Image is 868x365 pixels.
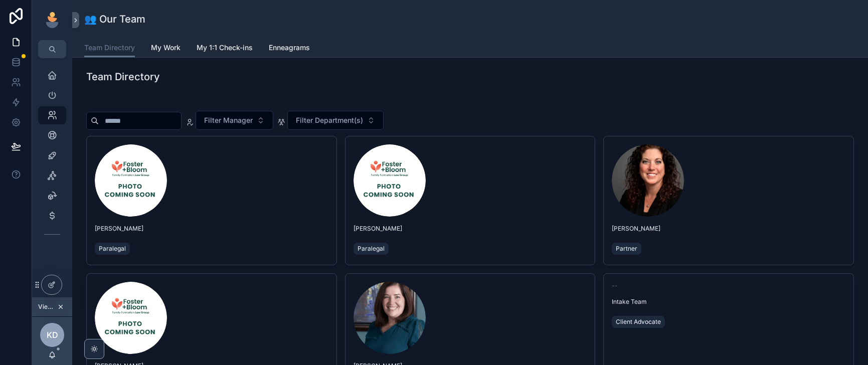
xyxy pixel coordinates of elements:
[84,39,135,58] a: Team Directory
[86,136,337,265] a: [PERSON_NAME]Paralegal
[86,70,160,84] h1: Team Directory
[151,43,181,53] span: My Work
[603,136,854,265] a: [PERSON_NAME]Partner
[84,43,135,53] span: Team Directory
[296,115,363,125] span: Filter Department(s)
[38,303,55,311] span: Viewing as [PERSON_NAME]
[269,39,310,59] a: Enneagrams
[616,245,637,253] span: Partner
[95,225,328,233] span: [PERSON_NAME]
[44,12,60,28] img: App logo
[287,111,384,130] button: Select Button
[269,43,310,53] span: Enneagrams
[151,39,181,59] a: My Work
[197,39,253,59] a: My 1:1 Check-ins
[84,12,145,26] h1: 👥 Our Team
[32,58,72,257] div: scrollable content
[345,136,596,265] a: [PERSON_NAME]Paralegal
[612,282,618,290] span: --
[616,318,661,326] span: Client Advocate
[47,329,58,341] span: KD
[99,245,126,253] span: Paralegal
[204,115,253,125] span: Filter Manager
[612,298,845,306] span: Intake Team
[612,225,845,233] span: [PERSON_NAME]
[358,245,385,253] span: Paralegal
[354,225,587,233] span: [PERSON_NAME]
[197,43,253,53] span: My 1:1 Check-ins
[196,111,273,130] button: Select Button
